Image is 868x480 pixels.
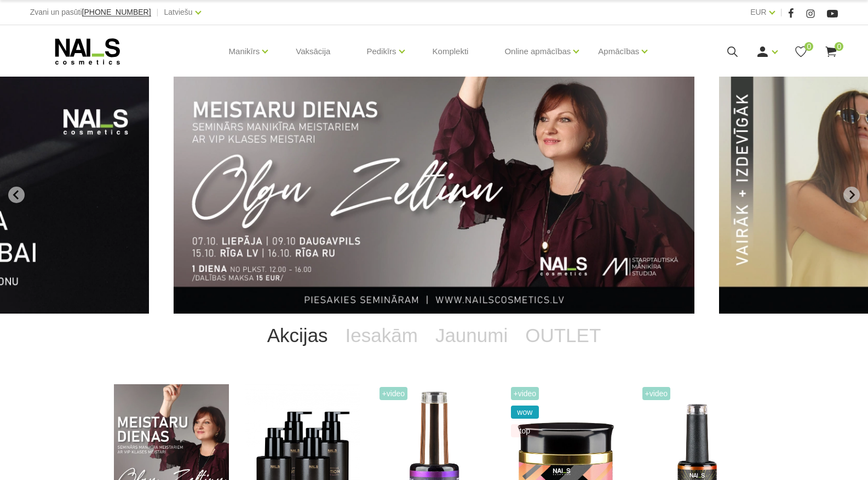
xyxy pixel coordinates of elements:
a: Latviešu [164,5,193,19]
a: Apmācības [598,30,639,73]
a: Komplekti [424,25,478,78]
span: | [780,5,783,19]
a: [PHONE_NUMBER] [82,8,151,16]
a: Online apmācības [504,30,571,73]
li: 1 of 13 [174,77,694,314]
span: +Video [511,387,539,400]
a: Iesakām [337,314,427,357]
a: 0 [794,45,808,59]
span: +Video [642,387,671,400]
a: 0 [824,45,838,59]
span: +Video [380,387,408,400]
a: Vaksācija [287,25,339,78]
a: OUTLET [516,314,610,357]
a: Manikīrs [229,30,260,73]
span: 0 [835,42,843,51]
button: Go to last slide [8,187,25,203]
span: 0 [804,42,813,51]
a: Pedikīrs [366,30,396,73]
a: Akcijas [258,314,337,357]
span: top [511,424,539,437]
button: Next slide [843,187,860,203]
span: wow [511,406,539,419]
a: EUR [750,5,767,19]
a: Jaunumi [427,314,516,357]
span: | [157,5,159,19]
div: Zvani un pasūti [30,5,151,19]
span: [PHONE_NUMBER] [82,8,151,16]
